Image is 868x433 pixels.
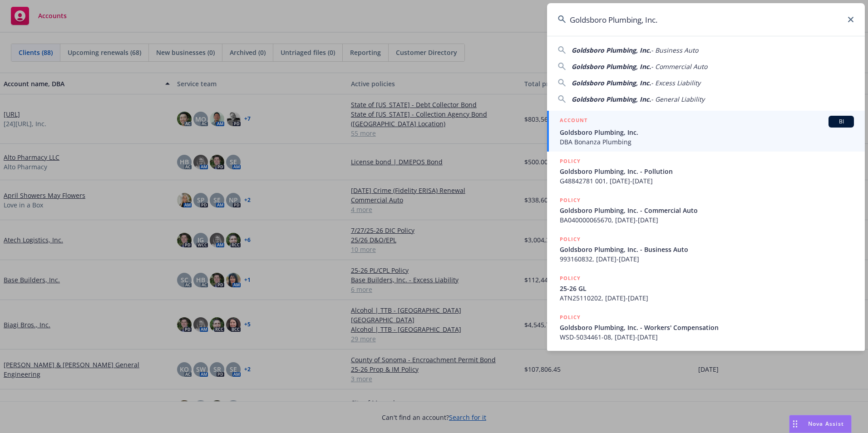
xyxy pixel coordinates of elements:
[832,118,850,126] span: BI
[560,215,854,225] span: BA040000065670, [DATE]-[DATE]
[547,111,865,152] a: ACCOUNTBIGoldsboro Plumbing, Inc.DBA Bonanza Plumbing
[572,79,651,87] span: Goldsboro Plumbing, Inc.
[547,269,865,308] a: POLICY25-26 GLATN25110202, [DATE]-[DATE]
[651,62,707,71] span: - Commercial Auto
[560,323,854,332] span: Goldsboro Plumbing, Inc. - Workers' Compensation
[547,230,865,269] a: POLICYGoldsboro Plumbing, Inc. - Business Auto993160832, [DATE]-[DATE]
[547,3,865,36] input: Search...
[651,95,705,103] span: - General Liability
[560,245,854,254] span: Goldsboro Plumbing, Inc. - Business Auto
[560,176,854,186] span: G48842781 001, [DATE]-[DATE]
[560,332,854,342] span: WSD-5034461-08, [DATE]-[DATE]
[560,137,854,147] span: DBA Bonanza Plumbing
[651,79,700,87] span: - Excess Liability
[560,128,854,137] span: Goldsboro Plumbing, Inc.
[789,415,852,433] button: Nova Assist
[572,46,651,54] span: Goldsboro Plumbing, Inc.
[560,167,854,176] span: Goldsboro Plumbing, Inc. - Pollution
[560,274,581,283] h5: POLICY
[547,308,865,347] a: POLICYGoldsboro Plumbing, Inc. - Workers' CompensationWSD-5034461-08, [DATE]-[DATE]
[560,284,854,293] span: 25-26 GL
[547,152,865,191] a: POLICYGoldsboro Plumbing, Inc. - PollutionG48842781 001, [DATE]-[DATE]
[560,157,581,166] h5: POLICY
[789,415,801,433] div: Drag to move
[651,46,698,54] span: - Business Auto
[560,313,581,322] h5: POLICY
[560,293,854,303] span: ATN25110202, [DATE]-[DATE]
[560,235,581,244] h5: POLICY
[547,191,865,230] a: POLICYGoldsboro Plumbing, Inc. - Commercial AutoBA040000065670, [DATE]-[DATE]
[560,254,854,264] span: 993160832, [DATE]-[DATE]
[560,206,854,215] span: Goldsboro Plumbing, Inc. - Commercial Auto
[572,95,651,103] span: Goldsboro Plumbing, Inc.
[808,420,844,428] span: Nova Assist
[560,116,587,127] h5: ACCOUNT
[572,62,651,71] span: Goldsboro Plumbing, Inc.
[560,196,581,205] h5: POLICY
